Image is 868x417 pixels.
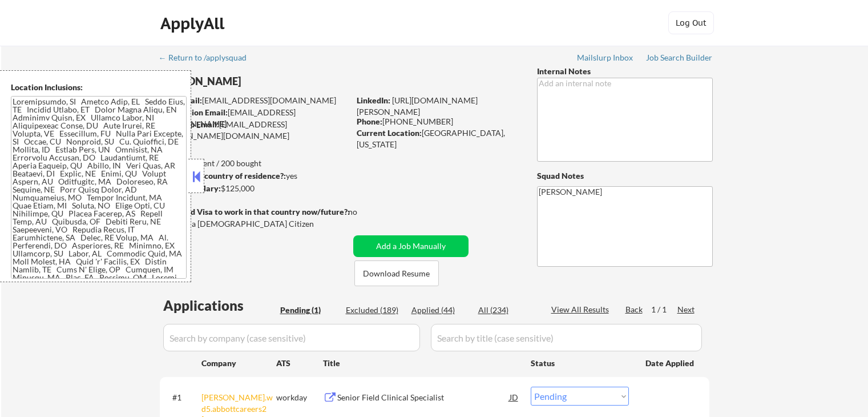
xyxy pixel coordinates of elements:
div: View All Results [551,304,612,315]
div: Back [625,304,644,315]
div: [EMAIL_ADDRESS][DOMAIN_NAME] [160,95,349,106]
a: [URL][DOMAIN_NAME][PERSON_NAME] [357,95,478,117]
div: [EMAIL_ADDRESS][PERSON_NAME][DOMAIN_NAME] [160,119,349,141]
div: Senior Field Clinical Specialist [337,392,510,403]
strong: LinkedIn: [357,95,390,105]
div: Status [531,352,629,373]
div: Title [323,358,520,369]
div: Yes, I am a [DEMOGRAPHIC_DATA] Citizen [160,218,353,230]
div: $125,000 [159,183,349,194]
div: 44 sent / 200 bought [159,158,349,169]
div: Internal Notes [537,66,713,77]
a: Job Search Builder [646,53,713,65]
strong: Can work in country of residence?: [159,171,286,181]
div: ← Return to /applysquad [159,54,257,62]
div: Location Inclusions: [11,82,187,93]
div: Pending (1) [280,304,337,316]
a: Mailslurp Inbox [577,53,634,65]
button: Add a Job Manually [353,235,469,257]
div: Job Search Builder [646,54,713,62]
div: [GEOGRAPHIC_DATA], [US_STATE] [357,127,518,150]
div: Mailslurp Inbox [577,54,634,62]
div: Applications [163,299,276,312]
div: ApplyAll [160,14,228,33]
strong: Current Location: [357,128,422,138]
div: Applied (44) [411,304,469,316]
div: [PERSON_NAME] [160,74,394,89]
div: [PHONE_NUMBER] [357,116,518,127]
div: Date Applied [645,358,696,369]
a: ← Return to /applysquad [159,53,257,65]
div: JD [508,387,520,407]
div: ATS [276,358,323,369]
div: Squad Notes [537,170,713,182]
button: Download Resume [354,260,439,286]
div: All (234) [478,304,535,316]
input: Search by company (case sensitive) [163,324,420,351]
div: [EMAIL_ADDRESS][DOMAIN_NAME] [160,107,349,129]
div: Excluded (189) [346,304,403,316]
strong: Will need Visa to work in that country now/future?: [160,207,350,216]
div: workday [276,392,323,403]
div: Company [201,358,276,369]
div: Next [677,304,696,315]
div: yes [159,170,346,182]
button: Log Out [668,11,714,34]
input: Search by title (case sensitive) [431,324,702,351]
strong: Phone: [357,117,382,126]
div: no [348,206,381,218]
div: #1 [172,392,192,403]
div: 1 / 1 [651,304,677,315]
